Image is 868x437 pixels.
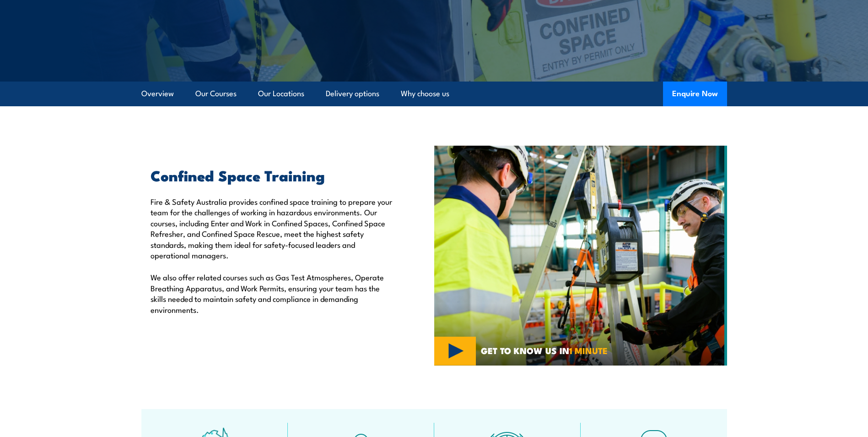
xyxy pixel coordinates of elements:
[151,169,392,181] h2: Confined Space Training
[434,146,727,366] img: Confined Space Courses Australia
[151,196,392,260] p: Fire & Safety Australia provides confined space training to prepare your team for the challenges ...
[663,82,727,106] button: Enquire Now
[258,82,304,106] a: Our Locations
[569,344,608,357] strong: 1 MINUTE
[195,82,237,106] a: Our Courses
[151,272,392,315] p: We also offer related courses such as Gas Test Atmospheres, Operate Breathing Apparatus, and Work...
[481,346,608,355] span: GET TO KNOW US IN
[326,82,379,106] a: Delivery options
[401,82,449,106] a: Why choose us
[141,82,174,106] a: Overview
